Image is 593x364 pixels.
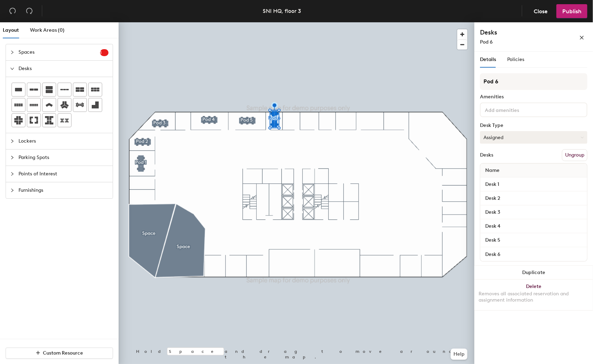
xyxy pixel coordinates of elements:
span: Work Areas (0) [30,27,65,33]
sup: 1 [100,49,108,56]
span: collapsed [10,50,14,54]
span: collapsed [10,156,14,160]
span: Spaces [18,44,100,60]
button: Redo (⌘ + ⇧ + Z) [22,4,36,18]
span: Lockers [18,133,108,149]
span: Publish [562,8,581,15]
button: Undo (⌘ + Z) [6,4,20,18]
span: collapsed [10,188,14,192]
input: Add amenities [483,105,546,114]
button: Ungroup [562,149,587,161]
span: 1 [100,50,108,55]
span: undo [9,7,16,14]
span: Policies [507,56,524,62]
div: Amenities [480,94,587,100]
button: Duplicate [474,266,593,280]
h4: Desks [480,28,557,37]
span: Name [482,164,503,177]
input: Unnamed desk [482,249,586,259]
span: Layout [3,27,19,33]
span: close [579,35,584,40]
button: Assigned [480,131,587,144]
span: expanded [10,67,14,71]
input: Unnamed desk [482,235,586,245]
div: Desks [480,152,493,158]
span: collapsed [10,172,14,176]
input: Unnamed desk [482,207,586,217]
button: Close [528,4,554,18]
button: Publish [556,4,587,18]
span: Furnishings [18,182,108,198]
div: SNI HQ, floor 3 [263,7,301,15]
span: Points of Interest [18,166,108,182]
span: Pod 6 [480,39,493,45]
input: Unnamed desk [482,194,586,203]
button: Custom Resource [6,348,113,359]
span: Parking Spots [18,150,108,166]
button: DeleteRemoves all associated reservation and assignment information [474,280,593,310]
span: Details [480,56,496,62]
div: Desk Type [480,123,587,128]
span: collapsed [10,139,14,143]
input: Unnamed desk [482,180,586,189]
button: Help [451,349,467,360]
div: Removes all associated reservation and assignment information [479,291,589,303]
input: Unnamed desk [482,221,586,231]
span: Desks [18,61,108,77]
span: Close [534,8,548,15]
span: Custom Resource [43,350,83,356]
